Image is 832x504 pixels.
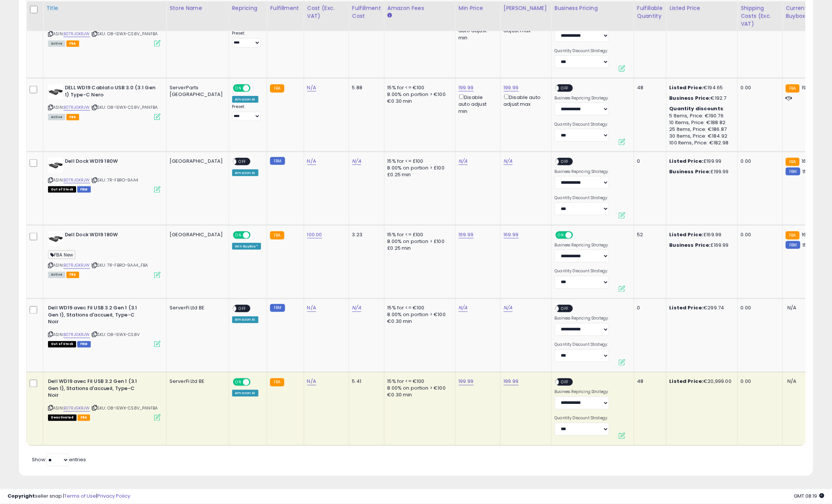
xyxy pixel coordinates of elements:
small: FBA [270,378,284,387]
div: £169.99 [670,242,732,249]
div: £0.25 min [387,245,450,252]
div: Listed Price [670,4,734,12]
small: FBA [786,84,800,93]
a: N/A [307,157,316,165]
small: FBM [786,168,800,175]
small: FBM [270,157,285,165]
span: FBM [77,341,91,348]
div: [GEOGRAPHIC_DATA] [170,231,223,238]
div: Preset: [232,104,261,121]
span: All listings currently available for purchase on Amazon [48,272,65,278]
label: Quantity Discount Strategy: [555,195,609,201]
div: Repricing [232,4,264,12]
div: £169.99 [670,231,732,238]
div: €0.30 min [387,392,450,399]
b: Listed Price: [670,84,704,91]
div: 5 Items, Price: €190.76 [670,112,732,119]
a: N/A [352,304,361,312]
div: Preset: [232,31,261,48]
small: FBA [270,231,284,240]
div: ServerFi Ltd BE [170,305,223,312]
a: 199.99 [504,84,519,91]
span: FBM [77,186,91,193]
span: OFF [559,85,571,91]
span: FBA New [48,250,75,259]
a: B07RJGKRJW [63,405,90,412]
span: | SKU: O8-1EWX-CS8V_PANFBA [91,405,158,411]
div: Fulfillment [270,4,300,12]
div: Amazon Fees [387,4,452,12]
div: ASIN: [48,378,161,420]
span: 156 [802,168,810,175]
div: 52 [637,231,661,238]
span: All listings currently available for purchase on Amazon [48,114,65,120]
div: 15% for <= €100 [387,84,450,91]
div: €194.65 [670,84,732,91]
div: £199.99 [670,158,732,165]
small: FBA [786,231,800,240]
div: 0 [637,158,661,165]
span: FBA [66,272,79,278]
div: 0.00 [741,378,777,385]
div: Current Buybox Price [786,4,824,20]
a: B07RJGKRJW [63,177,90,183]
a: N/A [459,157,468,165]
a: B07RJGKRJW [63,104,90,111]
span: Show: entries [32,456,86,463]
span: | SKU: O8-1EWX-CS8V [91,332,140,338]
b: Listed Price: [670,304,704,312]
div: Disable auto adjust min [459,93,495,115]
small: FBA [270,84,284,93]
a: Terms of Use [64,493,96,500]
div: 25 Items, Price: €186.87 [670,126,732,133]
small: FBM [270,304,285,312]
span: ON [234,85,243,91]
span: FBA [66,114,79,120]
label: Quantity Discount Strategy: [555,122,609,127]
div: €192.7 [670,95,732,102]
a: N/A [504,304,513,312]
span: ON [234,232,243,238]
a: B07RJGKRJW [63,262,90,269]
div: Shipping Costs (Exc. VAT) [741,4,779,28]
div: ASIN: [48,158,161,192]
span: OFF [249,85,261,91]
div: Amazon AI [232,96,258,103]
b: DELL WD19 Cablato USB 3.0 (3.1 Gen 1) Type-C Nero [65,84,156,100]
div: £0.25 min [387,171,450,178]
div: : [670,105,732,112]
div: 10 Items, Price: €188.82 [670,119,732,126]
div: Amazon AI [232,169,258,176]
a: N/A [307,378,316,385]
a: B07RJGKRJW [63,31,90,37]
div: 8.00% on portion > €100 [387,385,450,392]
div: Fulfillable Quantity [637,4,663,20]
a: 100.00 [307,231,322,238]
span: OFF [249,379,261,385]
div: 5.41 [352,378,378,385]
span: 169.99 [802,157,817,165]
a: N/A [504,157,513,165]
div: 8.00% on portion > £100 [387,165,450,171]
a: B07RJGKRJW [63,332,90,338]
div: £199.99 [670,168,732,175]
div: seller snap | | [8,493,130,500]
div: Business Pricing [555,4,631,12]
label: Business Repricing Strategy: [555,96,609,101]
div: ServerFi Ltd BE [170,378,223,385]
div: ASIN: [48,231,161,277]
b: Dell WD19 avec Fil USB 3.2 Gen 1 (3.1 Gen 1), Stations d'accueil, Type-C Noir [48,378,139,401]
span: ON [556,232,566,238]
div: Title [46,4,163,12]
div: 48 [637,84,661,91]
b: Listed Price: [670,378,704,385]
div: Amazon AI [232,316,258,323]
div: 0 [637,305,661,312]
span: N/A [788,304,797,312]
div: 15% for <= £100 [387,231,450,238]
div: 3.23 [352,231,378,238]
span: All listings that are currently out of stock and unavailable for purchase on Amazon [48,186,76,193]
span: ON [234,379,243,385]
div: 30 Items, Price: €184.92 [670,133,732,139]
div: €0.30 min [387,98,450,105]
